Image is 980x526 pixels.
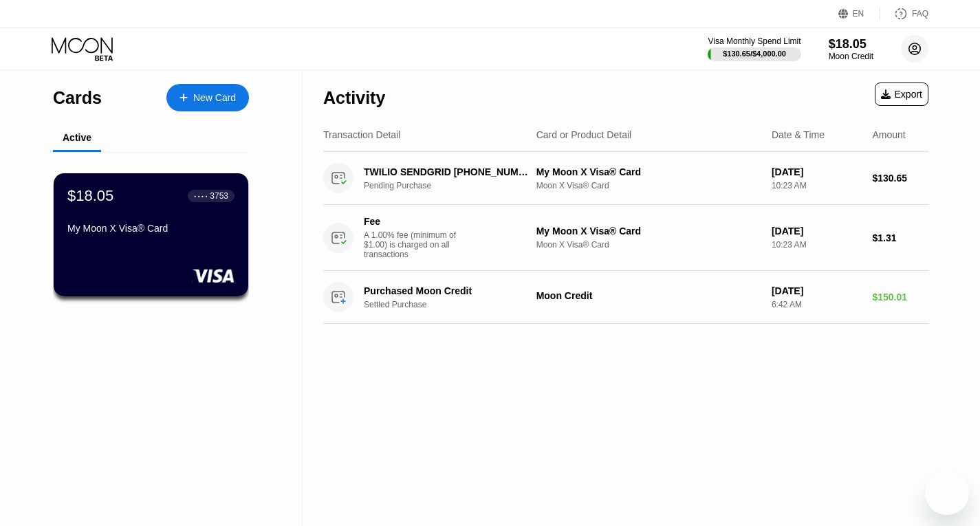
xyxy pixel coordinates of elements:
[875,83,928,106] div: Export
[364,300,545,309] div: Settled Purchase
[53,88,102,108] div: Cards
[829,52,873,61] div: Moon Credit
[708,36,801,46] div: Visa Monthly Spend Limit
[364,166,533,177] div: TWILIO SENDGRID [PHONE_NUMBER] US
[925,471,969,515] iframe: Button to launch messaging window
[63,132,91,143] div: Active
[838,7,880,21] div: EN
[772,300,862,309] div: 6:42 AM
[723,50,786,58] div: $130.65 / $4,000.00
[323,271,928,324] div: Purchased Moon CreditSettled PurchaseMoon Credit[DATE]6:42 AM$150.01
[536,226,761,237] div: My Moon X Visa® Card
[708,36,801,61] div: Visa Monthly Spend Limit$130.65/$4,000.00
[772,181,862,190] div: 10:23 AM
[54,173,248,296] div: $18.05● ● ● ●3753My Moon X Visa® Card
[772,285,862,296] div: [DATE]
[193,92,236,104] div: New Card
[536,290,761,301] div: Moon Credit
[323,88,385,108] div: Activity
[829,37,873,52] div: $18.05
[853,9,864,19] div: EN
[166,84,249,111] div: New Card
[364,181,545,190] div: Pending Purchase
[881,89,922,100] div: Export
[772,240,862,250] div: 10:23 AM
[364,285,533,296] div: Purchased Moon Credit
[323,152,928,205] div: TWILIO SENDGRID [PHONE_NUMBER] USPending PurchaseMy Moon X Visa® CardMoon X Visa® Card[DATE]10:23...
[872,232,928,243] div: $1.31
[210,191,228,201] div: 3753
[364,230,467,259] div: A 1.00% fee (minimum of $1.00) is charged on all transactions
[67,187,113,205] div: $18.05
[772,129,825,140] div: Date & Time
[772,166,862,177] div: [DATE]
[772,226,862,237] div: [DATE]
[872,129,905,140] div: Amount
[912,9,928,19] div: FAQ
[880,7,928,21] div: FAQ
[194,194,208,198] div: ● ● ● ●
[829,37,873,61] div: $18.05Moon Credit
[67,223,235,234] div: My Moon X Visa® Card
[536,181,761,190] div: Moon X Visa® Card
[872,173,928,184] div: $130.65
[536,129,632,140] div: Card or Product Detail
[872,292,928,303] div: $150.01
[323,205,928,271] div: FeeA 1.00% fee (minimum of $1.00) is charged on all transactionsMy Moon X Visa® CardMoon X Visa® ...
[536,166,761,177] div: My Moon X Visa® Card
[536,240,761,250] div: Moon X Visa® Card
[364,216,460,227] div: Fee
[323,129,400,140] div: Transaction Detail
